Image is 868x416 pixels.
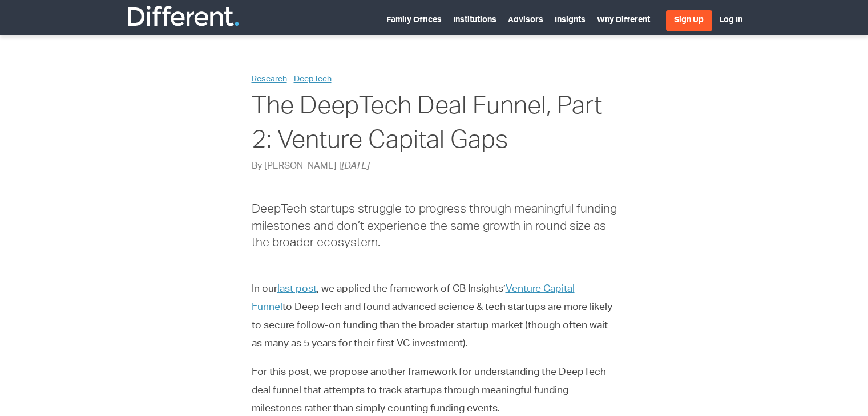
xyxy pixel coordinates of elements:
a: Research [252,76,287,84]
a: Family Offices [386,17,442,25]
h1: The DeepTech Deal Funnel, Part 2: Venture Capital Gaps [252,91,617,160]
a: Sign Up [666,10,712,31]
a: Why Different [597,17,650,25]
img: Different Funds [126,5,240,27]
p: By [PERSON_NAME] | [252,160,617,174]
a: Insights [555,17,586,25]
p: In our , we applied the framework of CB Insights’ to DeepTech and found advanced science & tech s... [252,280,617,353]
a: Log In [719,17,742,25]
h6: DeepTech startups struggle to progress through meaningful funding milestones and don’t experience... [252,202,617,252]
a: undefined (opens in a new tab) [277,284,317,295]
a: Institutions [453,17,496,25]
span: [DATE] [341,162,370,172]
a: Advisors [508,17,543,25]
a: DeepTech [294,76,332,84]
